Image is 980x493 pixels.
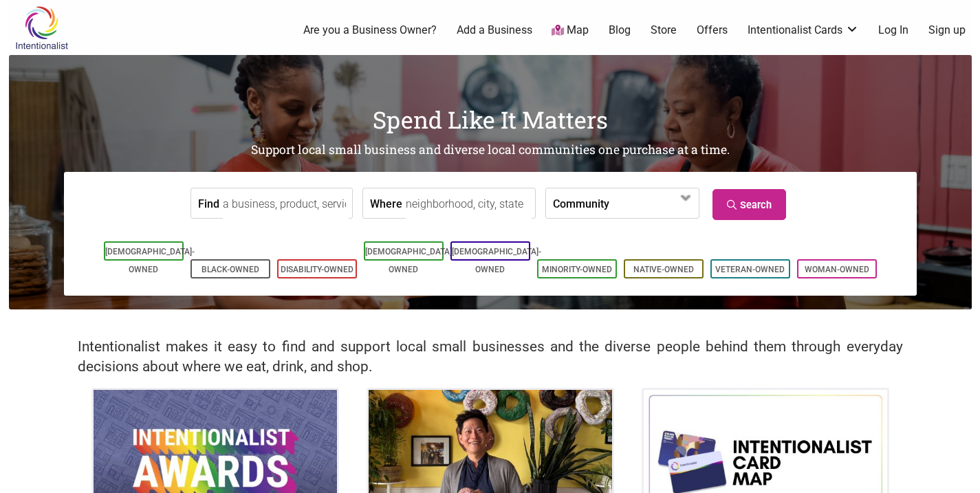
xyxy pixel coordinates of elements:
[202,265,259,274] a: Black-Owned
[878,23,908,38] a: Log In
[406,188,532,219] input: neighborhood, city, state
[9,103,972,136] h1: Spend Like It Matters
[370,188,402,218] label: Where
[105,247,195,274] a: [DEMOGRAPHIC_DATA]-Owned
[78,337,903,377] h2: Intentionalist makes it easy to find and support local small businesses and the diverse people be...
[542,265,612,274] a: Minority-Owned
[715,265,785,274] a: Veteran-Owned
[552,23,589,39] a: Map
[198,188,219,218] label: Find
[457,23,532,38] a: Add a Business
[365,247,455,274] a: [DEMOGRAPHIC_DATA]-Owned
[609,23,631,38] a: Blog
[281,265,353,274] a: Disability-Owned
[712,189,786,220] a: Search
[9,142,972,159] h2: Support local small business and diverse local communities one purchase at a time.
[697,23,728,38] a: Offers
[9,6,74,50] img: Intentionalist
[805,265,869,274] a: Woman-Owned
[553,188,609,218] label: Community
[928,23,966,38] a: Sign up
[452,247,541,274] a: [DEMOGRAPHIC_DATA]-Owned
[303,23,437,38] a: Are you a Business Owner?
[633,265,694,274] a: Native-Owned
[651,23,677,38] a: Store
[748,23,859,38] a: Intentionalist Cards
[223,188,349,219] input: a business, product, service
